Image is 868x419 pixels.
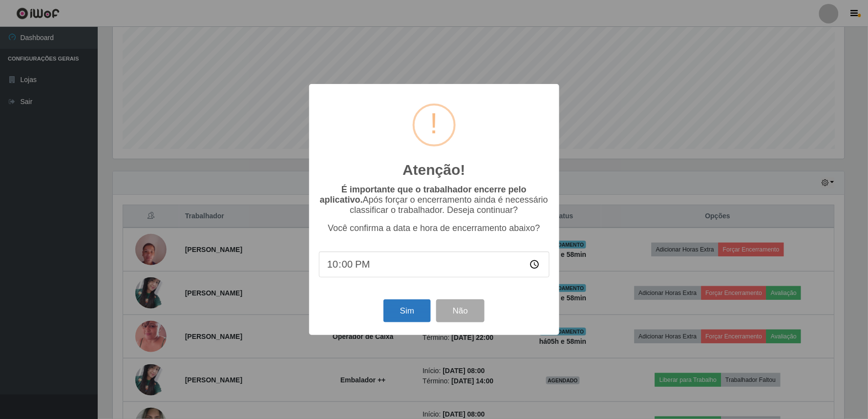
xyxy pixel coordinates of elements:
[402,161,465,179] h2: Atenção!
[436,299,485,322] button: Não
[320,185,527,205] b: É importante que o trabalhador encerre pelo aplicativo.
[383,299,431,322] button: Sim
[319,223,550,233] p: Você confirma a data e hora de encerramento abaixo?
[319,185,550,215] p: Após forçar o encerramento ainda é necessário classificar o trabalhador. Deseja continuar?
